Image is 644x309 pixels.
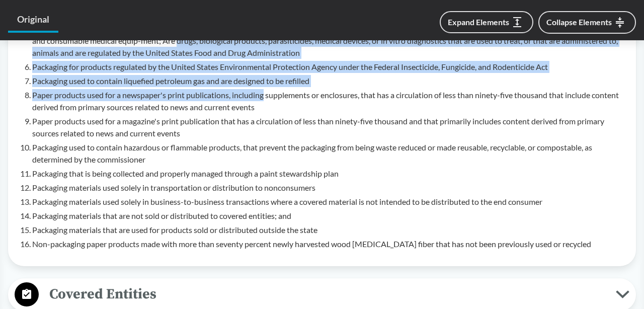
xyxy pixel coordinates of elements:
li: Packaging materials that are not sold or distributed to covered entities; and [32,210,628,222]
button: Collapse Elements [538,11,636,34]
li: Packaging used to contain hazardous or flammable products, that prevent the packaging from being ... [32,141,628,166]
a: Original [8,8,58,33]
li: Packaging used to contain liquefied petroleum gas and are designed to be refilled [32,75,628,87]
li: Paper products used for a newspaper's print publications, including supplements or enclosures, th... [32,89,628,113]
li: Paper products used for a magazine's print publication that has a circulation of less than ninety... [32,115,628,139]
li: Non-packaging paper products made with more than seventy percent newly harvested wood [MEDICAL_DA... [32,238,628,250]
li: Packaging for medical equipment or products used in medica settings that is regulated by the Unit... [32,23,628,59]
button: Covered Entities [12,282,632,307]
button: Expand Elements [440,11,533,33]
li: Packaging materials that are used for products sold or distributed outside the state [32,224,628,236]
li: Packaging materials used solely in transportation or distribution to nonconsumers [32,182,628,194]
span: Covered Entities [39,283,616,305]
li: Packaging materials used solely in business-to-business transactions where a covered material is ... [32,196,628,208]
li: Packaging that is being collected and properly managed through a paint stewardship plan [32,168,628,180]
li: Packaging for products regulated by the United States Environmental Protection Agency under the F... [32,61,628,73]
